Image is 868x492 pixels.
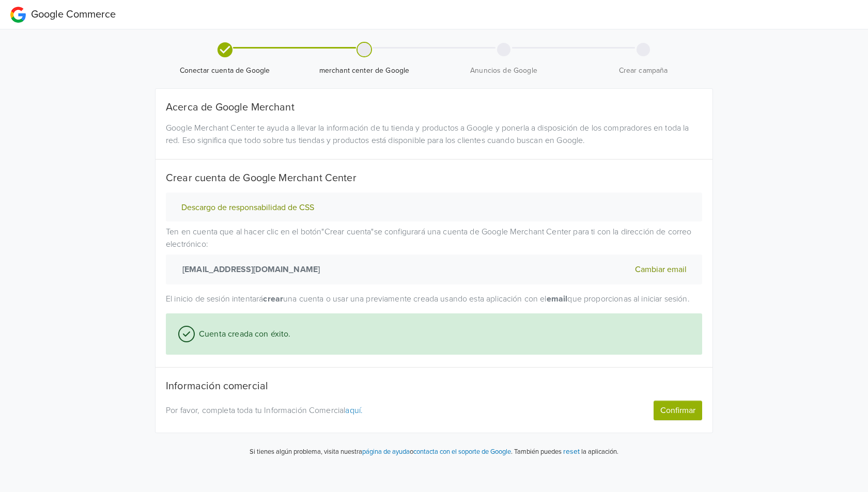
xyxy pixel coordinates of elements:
[263,294,283,304] strong: crear
[299,66,430,76] span: merchant center de Google
[166,380,702,392] h5: Información comercial
[413,448,511,456] a: contacta con el soporte de Google
[513,446,618,457] p: También puedes la aplicación.
[250,447,513,457] p: Si tienes algún problema, visita nuestra o .
[632,263,690,276] button: Cambiar email
[178,202,317,213] button: Descargo de responsabilidad de CSS
[578,66,709,76] span: Crear campaña
[345,405,363,416] a: aquí.
[547,294,568,304] strong: email
[166,404,564,417] p: Por favor, completa toda tu Información Comercial
[31,8,116,21] span: Google Commerce
[178,263,320,276] strong: [EMAIL_ADDRESS][DOMAIN_NAME]
[563,446,580,457] button: reset
[159,66,290,76] span: Conectar cuenta de Google
[654,401,702,420] button: Confirmar
[166,172,702,184] h5: Crear cuenta de Google Merchant Center
[362,448,410,456] a: página de ayuda
[166,101,702,114] h5: Acerca de Google Merchant
[195,328,291,340] span: Cuenta creada con éxito.
[438,66,569,76] span: Anuncios de Google
[158,122,710,147] div: Google Merchant Center te ayuda a llevar la información de tu tienda y productos a Google y poner...
[166,226,702,284] p: Ten en cuenta que al hacer clic en el botón " Crear cuenta " se configurará una cuenta de Google ...
[166,293,702,305] p: El inicio de sesión intentará una cuenta o usar una previamente creada usando esta aplicación con...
